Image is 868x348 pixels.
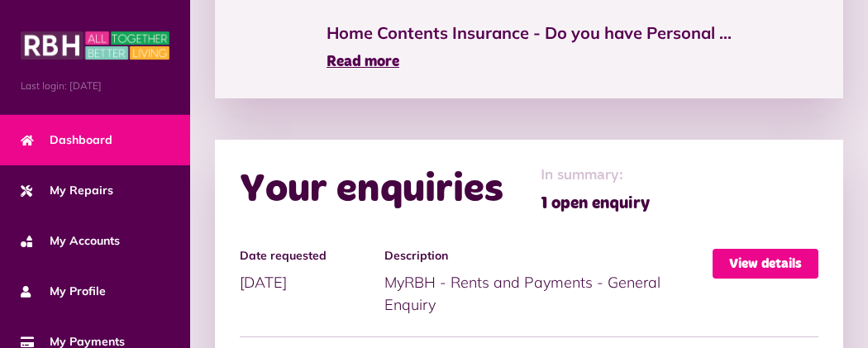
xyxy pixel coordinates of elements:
[713,249,818,279] a: View details
[240,249,376,263] h4: Date requested
[21,182,113,199] span: My Repairs
[21,283,106,300] span: My Profile
[327,55,399,69] span: Read more
[327,21,732,74] a: Home Contents Insurance - Do you have Personal ... Read more
[240,249,384,293] div: [DATE]
[21,79,169,93] span: Last login: [DATE]
[384,249,704,263] h4: Description
[327,21,732,45] span: Home Contents Insurance - Do you have Personal ...
[240,166,503,214] h2: Your enquiries
[21,232,120,250] span: My Accounts
[384,249,713,316] div: MyRBH - Rents and Payments - General Enquiry
[541,191,650,216] span: 1 open enquiry
[21,131,112,149] span: Dashboard
[21,29,169,62] img: MyRBH
[541,164,650,187] span: In summary:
